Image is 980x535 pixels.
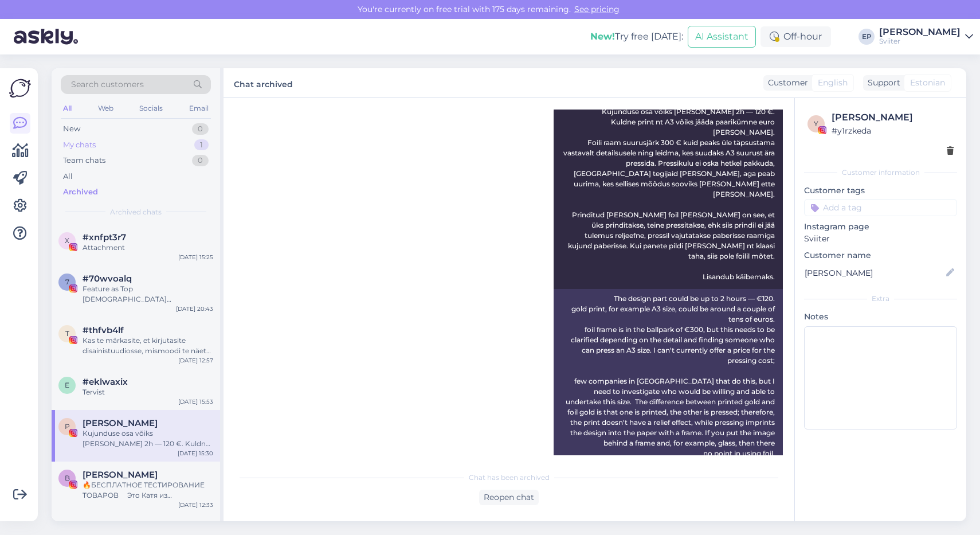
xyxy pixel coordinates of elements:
span: #xnfpt3r7 [83,232,126,243]
p: Notes [804,311,957,323]
div: Support [863,77,900,89]
div: [DATE] 12:57 [178,356,213,365]
div: Extra [804,294,957,304]
div: 0 [192,155,209,166]
div: Web [96,101,116,116]
a: [PERSON_NAME]Sviiter [879,28,973,46]
span: t [65,329,69,338]
span: Search customers [71,79,144,91]
div: Try free [DATE]: [590,30,683,44]
div: Kas te märkasite, et kirjutasite disainistuudiosse, mismoodi te näete, et me peaksime vastu võtma... [83,335,213,356]
div: All [61,101,74,116]
span: Polina O. [83,418,158,428]
span: Chat has been archived [469,472,550,483]
div: The design part could be up to 2 hours — €120. gold print, for example A3 size, could be around a... [554,289,783,474]
div: Attachment [83,243,213,253]
div: Email [187,101,211,116]
div: [DATE] 15:53 [178,397,213,406]
span: #thfvb4lf [83,325,124,335]
div: Team chats [63,155,105,166]
span: y [814,119,818,128]
div: [DATE] 15:25 [178,253,213,261]
div: Customer [763,77,808,89]
p: Sviiter [804,233,957,245]
p: Customer name [804,249,957,261]
div: My chats [63,139,96,151]
div: # y1rzkeda [832,124,954,137]
div: 🔥БEСПЛAТНОЕ ТECТИРОВAНИE ТOВAРОВ ⠀ Этo Кaтя из [DOMAIN_NAME] 👾 У мeня для тебя oфигенныe нoвоcти!... [83,480,213,501]
div: Feature as Top [DEMOGRAPHIC_DATA] Entrepreneur. Hey, hope you are doing well! We are doing a spec... [83,284,213,304]
span: Archived chats [110,207,162,217]
p: Instagram page [804,221,957,233]
div: [PERSON_NAME] [832,111,954,124]
div: Archived [63,186,98,198]
input: Add a tag [804,199,957,216]
span: B [65,474,70,482]
div: [DATE] 15:30 [178,449,213,458]
div: Sviiter [879,37,961,46]
label: Chat archived [234,75,293,91]
button: AI Assistant [688,26,756,48]
span: Baraa Ahmed [83,470,158,480]
span: #eklwaxix [83,377,128,387]
div: Reopen chat [479,490,539,505]
span: English [818,77,848,89]
div: [DATE] 20:43 [176,304,213,313]
a: See pricing [571,4,623,14]
span: Estonian [910,77,945,89]
span: #70wvoalq [83,274,132,284]
div: 0 [192,123,209,135]
div: New [63,123,80,135]
span: e [65,381,69,389]
span: x [65,236,69,245]
div: All [63,171,73,182]
input: Add name [805,267,944,279]
p: Customer tags [804,185,957,197]
div: Tervist [83,387,213,397]
div: [DATE] 12:33 [178,501,213,509]
div: Off-hour [761,26,831,47]
div: 1 [194,139,209,151]
span: P [65,422,70,431]
div: Customer information [804,167,957,178]
div: Kujunduse osa võiks [PERSON_NAME] 2h — 120 €. Kuldne print nt A3 võiks jääda paarikümne euro [PER... [83,428,213,449]
div: [PERSON_NAME] [879,28,961,37]
div: Socials [137,101,165,116]
span: 7 [65,278,69,286]
div: EP [859,29,875,45]
img: Askly Logo [9,77,31,99]
b: New! [590,31,615,42]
